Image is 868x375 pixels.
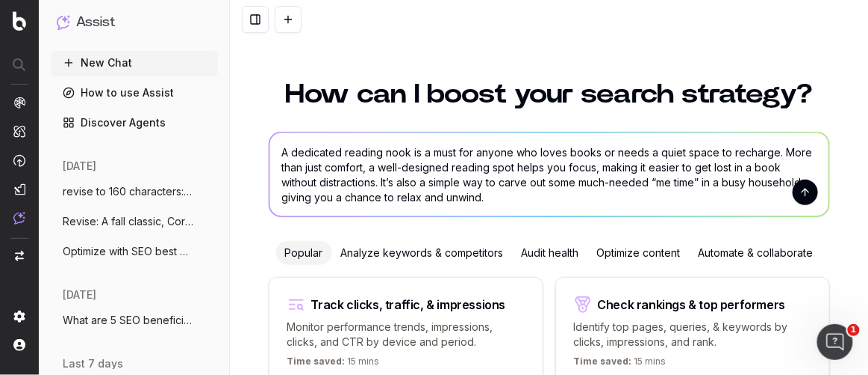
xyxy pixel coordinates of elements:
div: Analyze keywords & competitors [332,241,513,265]
p: Monitor performance trends, impressions, clicks, and CTR by device and period. [287,320,525,350]
h1: Assist [76,12,115,33]
div: Track clicks, traffic, & impressions [311,299,506,311]
span: Time saved: [574,356,632,367]
div: Popular [276,241,332,265]
textarea: A dedicated reading nook is a must for anyone who loves books or needs a quiet space to recharge.... [269,132,829,216]
span: Time saved: [287,356,346,367]
div: Check rankings & top performers [598,299,786,311]
iframe: Intercom live chat [817,324,853,360]
img: My account [13,339,25,351]
span: Revise: A fall classic, Corduroy pants a [63,214,194,229]
a: Discover Agents [51,111,218,135]
h1: How can I boost your search strategy? [269,81,830,108]
div: Optimize content [588,241,690,265]
span: 1 [848,324,860,336]
img: Assist [13,212,25,225]
img: Assist [57,15,70,29]
a: How to use Assist [51,81,218,105]
span: last 7 days [63,356,123,371]
img: Analytics [13,97,25,109]
button: New Chat [51,51,218,75]
button: revise to 160 characters: Create the per [51,180,218,204]
span: [DATE] [63,159,96,174]
img: Intelligence [13,125,25,138]
img: Switch project [15,251,24,261]
p: 15 mins [287,356,380,374]
span: revise to 160 characters: Create the per [63,184,194,199]
button: Optimize with SEO best practices: Fall i [51,240,218,263]
span: Optimize with SEO best practices: Fall i [63,244,194,259]
img: Activation [13,154,25,167]
button: Revise: A fall classic, Corduroy pants a [51,210,218,234]
span: What are 5 SEO beneficial blog post topi [63,313,194,328]
img: Botify logo [13,11,26,31]
div: Automate & collaborate [690,241,822,265]
img: Setting [13,311,25,323]
img: Studio [13,183,25,195]
button: What are 5 SEO beneficial blog post topi [51,308,218,332]
button: Assist [57,12,212,33]
span: [DATE] [63,287,96,302]
p: Identify top pages, queries, & keywords by clicks, impressions, and rank. [574,320,811,350]
div: Audit health [513,241,588,265]
p: 15 mins [574,356,666,374]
